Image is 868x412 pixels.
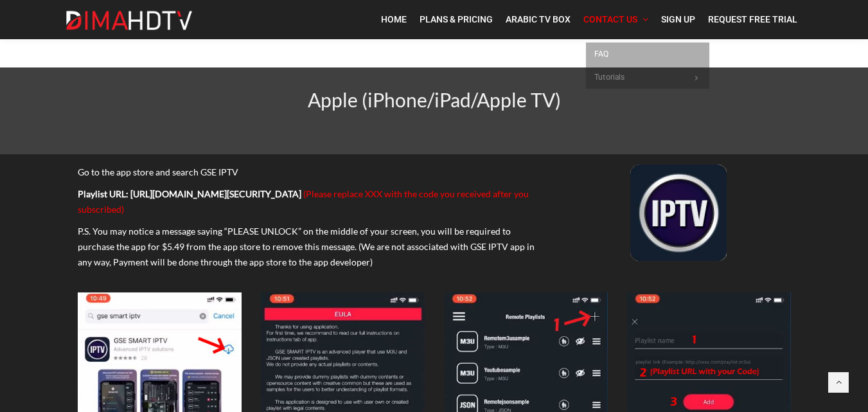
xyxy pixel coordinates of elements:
[577,6,655,33] a: Contact Us
[78,188,301,199] b: Playlist URL: [URL][DOMAIN_NAME][SECURITY_DATA]
[708,14,797,24] span: Request Free Trial
[375,6,413,33] a: Home
[65,10,193,31] img: Dima HDTV
[381,14,407,24] span: Home
[583,14,637,24] span: Contact Us
[702,6,804,33] a: Request Free Trial
[78,226,535,267] span: P.S. You may notice a message saying “PLEASE UNLOCK” on the middle of your screen, you will be re...
[308,88,561,111] span: Apple (iPhone/iPad/Apple TV)
[499,6,577,33] a: Arabic TV Box
[420,14,493,24] span: Plans & Pricing
[828,372,849,393] a: Back to top
[78,166,238,177] span: Go to the app store and search GSE IPTV
[506,14,571,24] span: Arabic TV Box
[413,6,499,33] a: Plans & Pricing
[78,188,529,215] span: (Please replace XXX with the code you received after you subscribed)
[661,14,695,24] span: Sign Up
[655,6,702,33] a: Sign Up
